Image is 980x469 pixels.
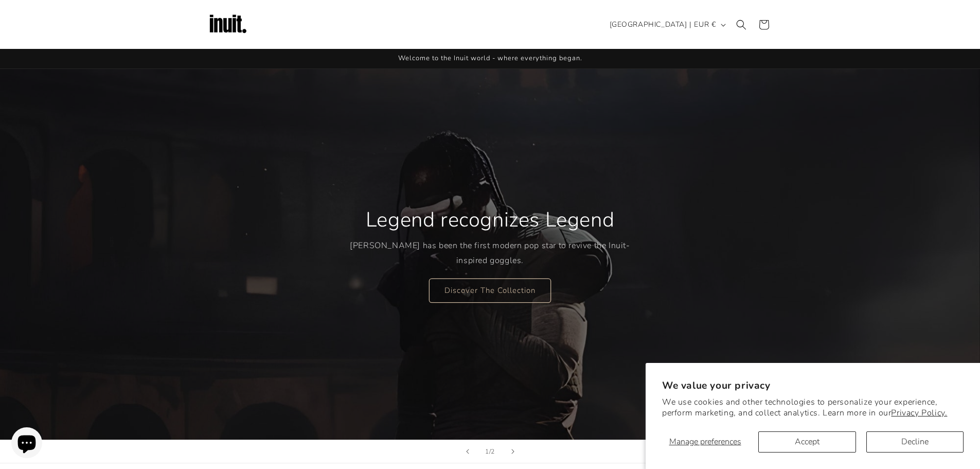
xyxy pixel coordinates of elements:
button: Previous slide [456,440,479,463]
button: [GEOGRAPHIC_DATA] | EUR € [603,15,730,34]
h2: Legend recognizes Legend [366,206,614,233]
span: / [489,446,491,457]
span: [GEOGRAPHIC_DATA] | EUR € [610,19,716,30]
h2: We value your privacy [662,379,964,392]
a: Discover The Collection [429,278,551,302]
button: Decline [866,431,964,453]
p: We use cookies and other technologies to personalize your experience, perform marketing, and coll... [662,397,964,419]
span: Welcome to the Inuit world - where everything began. [398,54,582,63]
inbox-online-store-chat: Shopify online store chat [8,427,45,461]
p: [PERSON_NAME] has been the first modern pop star to revive the Inuit-inspired goggles. [350,238,630,268]
a: Privacy Policy. [891,407,947,419]
button: Accept [758,431,856,453]
div: Announcement [207,49,773,68]
img: Inuit Logo [207,4,248,45]
button: Manage preferences [662,431,748,453]
summary: Search [730,13,753,36]
button: Next slide [502,440,524,463]
span: Manage preferences [669,436,741,447]
span: 1 [485,446,489,457]
span: 2 [491,446,495,457]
